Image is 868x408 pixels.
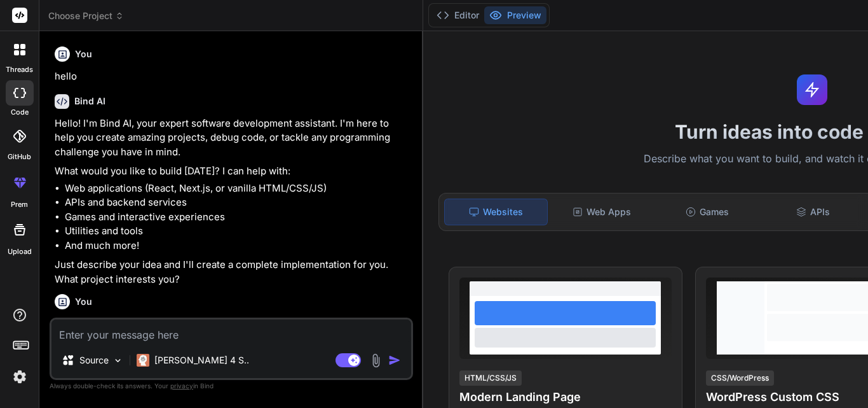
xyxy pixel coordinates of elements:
[459,370,522,386] div: HTML/CSS/JS
[761,199,864,225] div: APIs
[9,366,31,388] img: settings
[55,116,410,160] p: Hello! I'm Bind AI, your expert software development assistant. I'm here to help you create amazi...
[484,6,546,24] button: Preview
[369,353,383,368] img: attachment
[65,239,410,253] li: And much more!
[79,354,109,367] p: Source
[8,246,32,257] label: Upload
[50,380,413,392] p: Always double-check its answers. Your in Bind
[112,355,123,366] img: Pick Models
[55,258,410,286] p: Just describe your idea and I'll create a complete implementation for you. What project interests...
[55,164,410,179] p: What would you like to build [DATE]? I can help with:
[8,151,31,162] label: GitHub
[388,354,401,367] img: icon
[65,224,410,239] li: Utilities and tools
[6,64,33,75] label: threads
[444,199,548,225] div: Websites
[74,95,105,108] h6: Bind AI
[55,69,410,84] p: hello
[75,48,92,60] h6: You
[431,6,484,24] button: Editor
[65,195,410,210] li: APIs and backend services
[55,317,410,360] p: getting this error on lambda setup An error occurred when creating the trigger: The function exec...
[706,370,774,386] div: CSS/WordPress
[65,210,410,225] li: Games and interactive experiences
[11,107,29,118] label: code
[65,181,410,196] li: Web applications (React, Next.js, or vanilla HTML/CSS/JS)
[48,10,124,22] span: Choose Project
[656,199,759,225] div: Games
[459,388,672,406] h4: Modern Landing Page
[137,354,149,367] img: Claude 4 Sonnet
[11,199,28,210] label: prem
[550,199,653,225] div: Web Apps
[75,295,92,308] h6: You
[170,382,193,390] span: privacy
[154,354,249,367] p: [PERSON_NAME] 4 S..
